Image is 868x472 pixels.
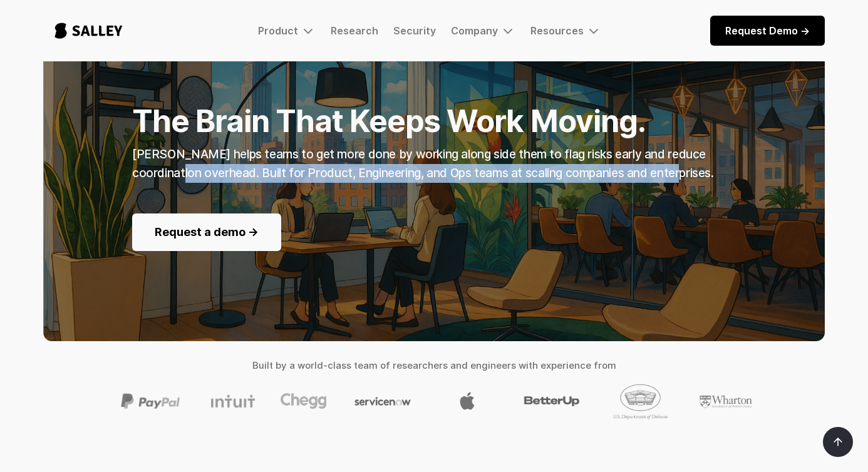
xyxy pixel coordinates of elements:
div: Product [258,24,298,37]
div: Company [451,23,515,38]
div: Company [451,24,498,37]
strong: [PERSON_NAME] helps teams to get more done by working along side them to flag risks early and red... [132,147,714,180]
div: Resources [530,23,601,38]
a: Request Demo -> [710,16,825,46]
a: Research [331,24,378,37]
a: Security [393,24,436,37]
a: Request a demo -> [132,213,281,251]
div: Resources [530,24,584,37]
h4: Built by a world-class team of researchers and engineers with experience from [43,356,825,375]
strong: The Brain That Keeps Work Moving. [132,103,646,140]
a: home [43,10,134,51]
div: Product [258,23,316,38]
